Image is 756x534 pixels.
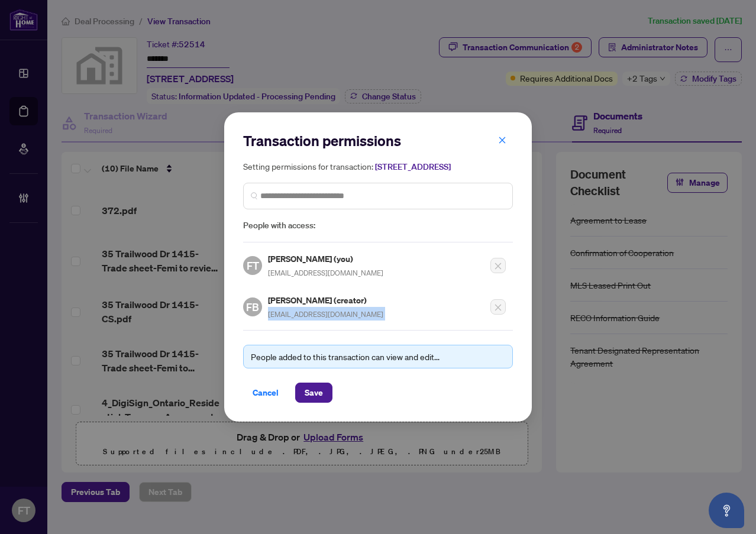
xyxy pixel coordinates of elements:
span: Cancel [253,383,279,402]
span: FT [247,257,259,274]
span: People with access: [243,219,513,232]
div: People added to this transaction can view and edit... [251,350,505,363]
button: Cancel [243,383,288,403]
img: search_icon [251,192,258,199]
span: [STREET_ADDRESS] [375,161,451,172]
button: Open asap [709,493,744,528]
span: Save [305,383,323,402]
span: close [498,136,506,144]
button: Save [295,383,332,403]
h2: Transaction permissions [243,131,513,150]
span: [EMAIL_ADDRESS][DOMAIN_NAME] [268,310,383,319]
h5: Setting permissions for transaction: [243,160,513,173]
h5: [PERSON_NAME] (creator) [268,293,383,307]
span: FB [246,299,259,315]
h5: [PERSON_NAME] (you) [268,252,383,266]
span: [EMAIL_ADDRESS][DOMAIN_NAME] [268,268,383,277]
